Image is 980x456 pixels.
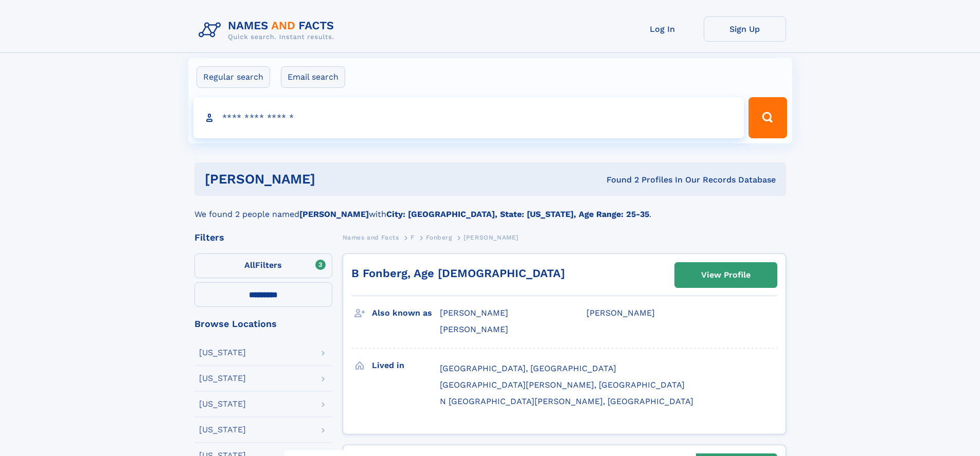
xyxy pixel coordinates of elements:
div: [US_STATE] [199,349,246,357]
a: Fonberg [426,231,452,244]
span: [GEOGRAPHIC_DATA][PERSON_NAME], [GEOGRAPHIC_DATA] [440,380,685,390]
span: [PERSON_NAME] [440,324,508,334]
input: search input [193,97,744,138]
span: [PERSON_NAME] [440,308,508,318]
div: View Profile [701,263,751,287]
div: We found 2 people named with . [194,196,786,221]
h3: Also known as [372,304,440,322]
a: B Fonberg, Age [DEMOGRAPHIC_DATA] [351,267,565,280]
span: F [411,234,415,241]
b: [PERSON_NAME] [299,209,369,219]
a: Log In [621,16,704,42]
img: Logo Names and Facts [194,16,343,44]
a: View Profile [675,263,777,287]
div: Filters [194,233,332,242]
span: [GEOGRAPHIC_DATA], [GEOGRAPHIC_DATA] [440,363,616,373]
a: F [411,231,415,244]
h3: Lived in [372,357,440,374]
b: City: [GEOGRAPHIC_DATA], State: [US_STATE], Age Range: 25-35 [386,209,649,219]
button: Search Button [749,97,787,138]
h1: [PERSON_NAME] [205,173,461,186]
div: [US_STATE] [199,374,246,382]
label: Filters [194,253,332,278]
label: Regular search [197,66,270,88]
span: [PERSON_NAME] [464,234,519,241]
span: [PERSON_NAME] [586,308,655,318]
label: Email search [281,66,345,88]
div: [US_STATE] [199,400,246,408]
div: Found 2 Profiles In Our Records Database [461,174,776,186]
a: Sign Up [704,16,786,42]
span: Fonberg [426,234,452,241]
a: Names and Facts [343,231,399,244]
span: All [244,260,255,270]
span: N [GEOGRAPHIC_DATA][PERSON_NAME], [GEOGRAPHIC_DATA] [440,396,693,406]
div: [US_STATE] [199,426,246,434]
div: Browse Locations [194,319,332,329]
